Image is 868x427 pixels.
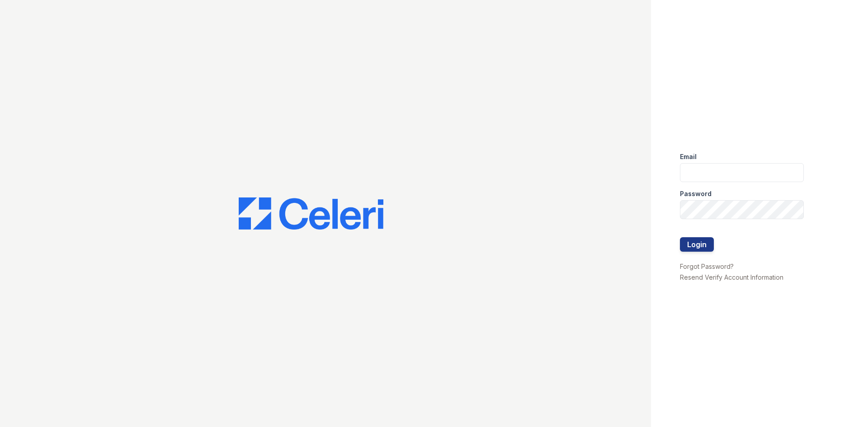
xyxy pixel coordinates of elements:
[680,263,734,270] a: Forgot Password?
[239,197,383,230] img: CE_Logo_Blue-a8612792a0a2168367f1c8372b55b34899dd931a85d93a1a3d3e32e68fde9ad4.png
[680,152,697,161] label: Email
[680,237,714,252] button: Login
[680,273,783,281] a: Resend Verify Account Information
[680,189,712,198] label: Password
